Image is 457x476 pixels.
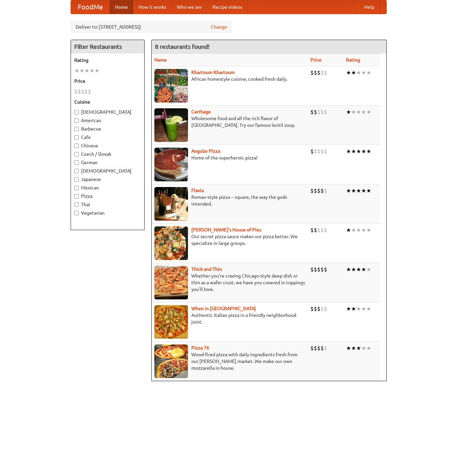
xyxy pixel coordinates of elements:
img: pizza76.jpg [154,344,188,378]
label: Japanese [74,176,141,183]
li: ★ [361,108,366,116]
img: carthage.jpg [154,108,188,142]
li: ★ [79,67,84,74]
b: Carthage [191,109,211,114]
li: $ [314,344,317,352]
li: $ [324,305,327,313]
li: $ [314,148,317,155]
li: $ [320,226,324,234]
li: ★ [346,305,351,313]
li: $ [320,148,324,155]
li: $ [320,305,324,313]
label: Thai [74,201,141,208]
b: Angular Pizza [191,148,220,154]
img: thick.jpg [154,266,188,299]
a: [PERSON_NAME]'s House of Pies [191,227,261,232]
a: Price [310,57,321,63]
input: Japanese [74,177,79,182]
li: $ [314,187,317,194]
input: Chinese [74,144,79,148]
li: ★ [346,226,351,234]
b: Khartoum Khartoum [191,70,235,75]
li: ★ [346,266,351,273]
li: ★ [361,69,366,76]
label: German [74,159,141,166]
li: $ [310,187,314,194]
a: Thick and Thin [191,266,222,272]
li: $ [317,148,320,155]
li: $ [310,226,314,234]
input: German [74,160,79,165]
li: ★ [84,67,89,74]
img: angular.jpg [154,148,188,181]
a: Rating [346,57,360,63]
a: How it works [133,0,172,14]
li: ★ [351,305,356,313]
li: ★ [346,69,351,76]
h5: Price [74,78,141,84]
li: ★ [366,305,371,313]
li: $ [310,344,314,352]
p: Our secret pizza sauce makes our pizza better. We specialize in large groups. [154,233,305,247]
label: Mexican [74,184,141,191]
li: $ [314,108,317,116]
li: ★ [346,344,351,352]
input: Cafe [74,135,79,140]
li: $ [320,69,324,76]
li: ★ [361,187,366,194]
input: Barbecue [74,127,79,131]
li: $ [314,69,317,76]
li: $ [324,266,327,273]
li: ★ [89,67,94,74]
li: ★ [361,305,366,313]
li: ★ [366,69,371,76]
li: $ [310,148,314,155]
li: ★ [351,187,356,194]
li: $ [314,305,317,313]
li: ★ [356,266,361,273]
p: African homestyle cuisine, cooked fresh daily. [154,76,305,82]
img: wheninrome.jpg [154,305,188,339]
li: ★ [366,344,371,352]
img: khartoum.jpg [154,69,188,103]
li: $ [88,88,91,95]
li: $ [81,88,84,95]
a: Pizza 76 [191,345,209,351]
li: $ [78,88,81,95]
h5: Rating [74,57,141,64]
p: Home of the superheroic pizza! [154,154,305,161]
div: Deliver to: [STREET_ADDRESS] [71,21,232,33]
ng-pluralize: 8 restaurants found! [155,43,210,50]
h4: Filter Restaurants [71,40,144,53]
li: ★ [351,69,356,76]
li: $ [317,344,320,352]
label: Pizza [74,193,141,199]
li: ★ [361,344,366,352]
li: $ [317,69,320,76]
b: Flavia [191,188,204,193]
li: $ [74,88,78,95]
li: $ [320,108,324,116]
li: ★ [366,266,371,273]
li: $ [324,226,327,234]
p: Authentic Italian pizza in a friendly neighborhood joint. [154,312,305,325]
input: [DEMOGRAPHIC_DATA] [74,110,79,114]
p: Roman-style pizza -- square, the way the gods intended. [154,194,305,207]
a: Home [110,0,133,14]
li: $ [314,226,317,234]
li: $ [317,108,320,116]
a: Change [211,24,227,30]
input: Vegetarian [74,211,79,215]
li: ★ [356,187,361,194]
input: Thai [74,203,79,207]
a: Recipe videos [207,0,247,14]
li: $ [317,305,320,313]
a: Help [359,0,380,14]
label: [DEMOGRAPHIC_DATA] [74,168,141,174]
input: [DEMOGRAPHIC_DATA] [74,169,79,173]
li: ★ [361,226,366,234]
input: American [74,118,79,123]
li: $ [320,187,324,194]
li: $ [317,187,320,194]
